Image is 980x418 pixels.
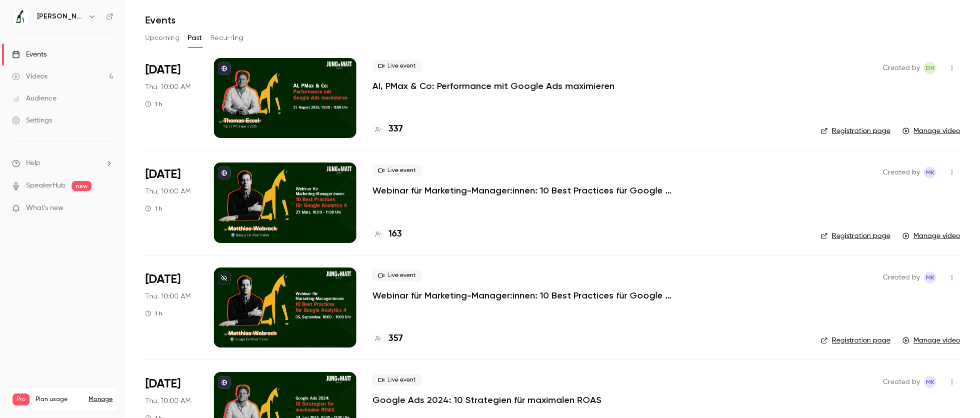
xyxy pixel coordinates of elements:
span: DH [926,62,934,74]
img: Jung von Matt IMPACT [13,8,29,24]
span: Created by [883,376,920,388]
span: Dominik Habermacher [924,62,936,74]
span: MK [926,166,934,178]
div: 1 h [145,204,162,212]
span: [DATE] [145,271,181,287]
span: Live event [372,374,422,386]
a: 337 [372,122,403,136]
span: Plan usage [36,395,83,403]
h4: 163 [388,227,402,241]
span: [DATE] [145,62,181,78]
span: Milena Kunz [924,376,936,388]
div: Aug 21 Thu, 10:00 AM (Europe/Zurich) [145,58,198,138]
span: Thu, 10:00 AM [145,186,191,196]
span: Live event [372,164,422,176]
div: Audience [12,93,57,103]
span: Live event [372,60,422,72]
a: Registration page [821,126,890,136]
span: Thu, 10:00 AM [145,291,191,301]
span: What's new [26,203,64,213]
button: Recurring [210,30,244,46]
a: Registration page [821,231,890,241]
span: [DATE] [145,166,181,182]
span: Created by [883,271,920,283]
span: Pro [13,393,30,405]
div: 1 h [145,309,162,317]
a: Manage video [902,231,960,241]
div: Sep 5 Thu, 10:00 AM (Europe/Zurich) [145,267,198,347]
span: Help [26,158,41,168]
a: Manage [89,395,113,403]
span: [DATE] [145,376,181,392]
span: Thu, 10:00 AM [145,396,191,406]
span: MK [926,271,934,283]
span: Thu, 10:00 AM [145,82,191,92]
h4: 337 [388,122,403,136]
iframe: Noticeable Trigger [101,204,113,213]
span: Created by [883,166,920,178]
a: Google Ads 2024: 10 Strategien für maximalen ROAS [372,394,601,406]
div: Videos [12,71,48,81]
a: 163 [372,227,402,241]
li: help-dropdown-opener [12,158,113,168]
span: Milena Kunz [924,166,936,178]
a: Manage video [902,126,960,136]
button: Past [188,30,202,46]
a: AI, PMax & Co: Performance mit Google Ads maximieren [372,80,615,92]
span: Milena Kunz [924,271,936,283]
h6: [PERSON_NAME] von [PERSON_NAME] IMPACT [37,11,84,21]
a: SpeakerHub [26,180,66,191]
div: Events [12,49,47,59]
span: new [72,181,92,191]
div: Settings [12,115,52,125]
button: Upcoming [145,30,180,46]
h1: Events [145,14,176,26]
h4: 357 [388,332,403,345]
a: 357 [372,332,403,345]
span: Live event [372,269,422,281]
a: Manage video [902,335,960,345]
a: Registration page [821,335,890,345]
span: Created by [883,62,920,74]
div: Mar 27 Thu, 10:00 AM (Europe/Zurich) [145,162,198,242]
span: MK [926,376,934,388]
a: Webinar für Marketing-Manager:innen: 10 Best Practices für Google Analytics 4 [372,289,673,301]
div: 1 h [145,100,162,108]
a: Webinar für Marketing-Manager:innen: 10 Best Practices für Google Analytics 4 [372,184,673,196]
